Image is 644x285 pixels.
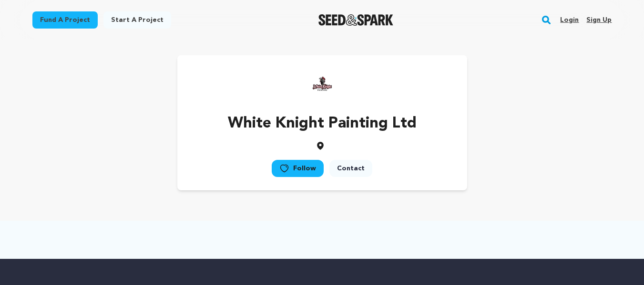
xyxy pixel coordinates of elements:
[318,14,393,26] a: Seed&Spark Homepage
[318,14,393,26] img: Seed&Spark Logo Dark Mode
[560,12,579,28] a: Login
[303,65,341,103] img: https://seedandspark-static.s3.us-east-2.amazonaws.com/images/User/002/232/134/medium/1027602c572...
[228,112,417,135] p: White Knight Painting Ltd
[103,11,171,29] a: Start a project
[32,11,98,29] a: Fund a project
[586,12,612,28] a: Sign up
[329,160,372,177] a: Contact
[272,160,324,177] a: Follow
